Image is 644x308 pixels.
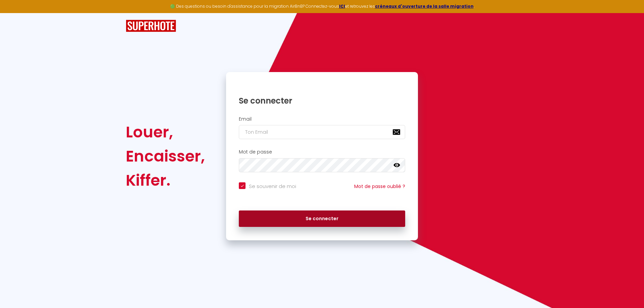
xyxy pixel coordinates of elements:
[339,3,345,9] a: ICI
[5,3,25,23] button: Ouvrir le widget de chat LiveChat
[126,20,176,32] img: SuperHote logo
[354,183,405,190] a: Mot de passe oublié ?
[126,120,205,144] div: Louer,
[239,149,405,155] h2: Mot de passe
[126,144,205,168] div: Encaisser,
[239,116,405,122] h2: Email
[239,125,405,139] input: Ton Email
[375,3,474,9] a: créneaux d'ouverture de la salle migration
[239,96,405,106] h1: Se connecter
[126,168,205,192] div: Kiffer.
[239,210,405,227] button: Se connecter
